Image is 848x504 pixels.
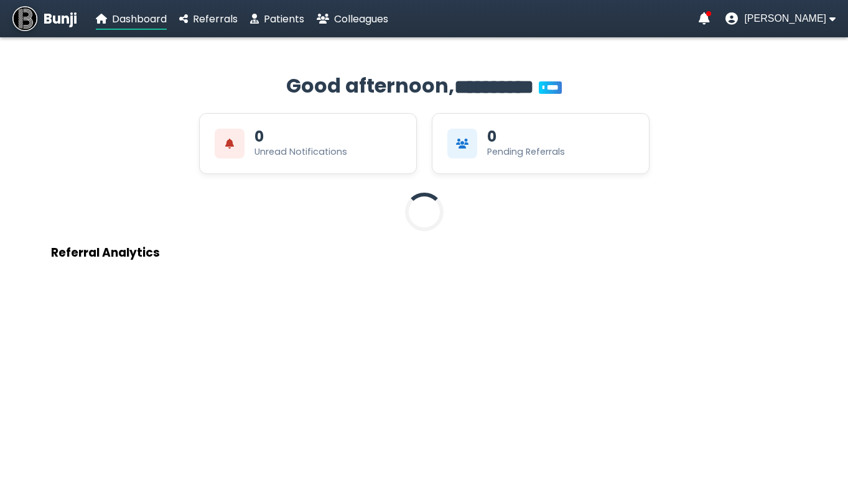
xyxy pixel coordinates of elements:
span: [PERSON_NAME] [744,13,826,24]
div: View Unread Notifications [199,113,417,174]
a: Referrals [179,11,238,27]
div: 0 [487,129,496,144]
img: Bunji Dental Referral Management [12,6,37,31]
span: Colleagues [334,12,388,26]
span: Bunji [44,9,77,29]
a: Notifications [699,12,710,25]
div: 0 [254,129,264,144]
h3: Referral Analytics [51,244,798,262]
span: Referrals [193,12,238,26]
div: Unread Notifications [254,145,347,158]
a: Colleagues [317,11,388,27]
a: Patients [250,11,304,27]
div: View Pending Referrals [432,113,650,174]
h2: Good afternoon, [51,71,798,101]
a: Bunji [12,6,77,31]
div: Pending Referrals [487,145,565,158]
span: Patients [264,12,304,26]
button: User menu [725,12,836,25]
span: You’re on Plus! [539,81,562,94]
span: Dashboard [112,12,167,26]
a: Dashboard [96,11,167,27]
